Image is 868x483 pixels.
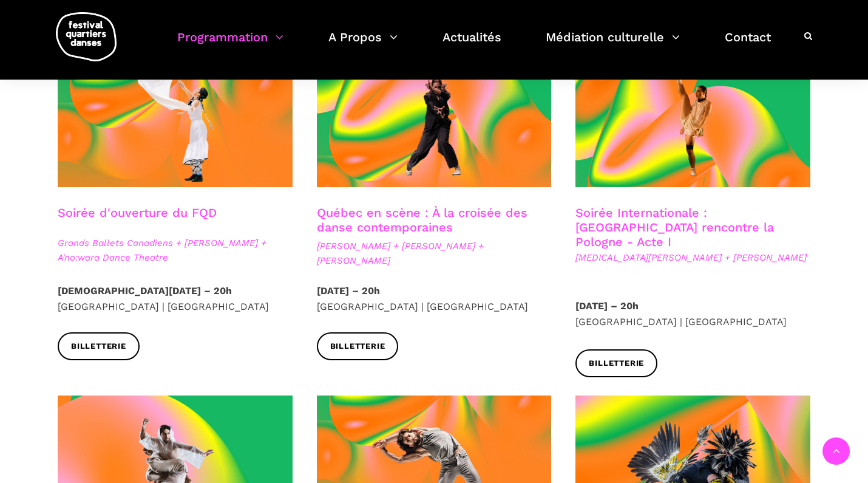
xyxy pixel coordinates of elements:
[177,27,283,63] a: Programmation
[725,27,771,63] a: Contact
[317,285,380,296] strong: [DATE] – 20h
[317,332,399,360] a: Billetterie
[575,349,657,377] a: Billetterie
[330,340,385,353] span: Billetterie
[589,357,644,370] span: Billetterie
[546,27,680,63] a: Médiation culturelle
[575,300,639,312] strong: [DATE] – 20h
[575,250,810,265] span: [MEDICAL_DATA][PERSON_NAME] + [PERSON_NAME]
[317,205,527,235] a: Québec en scène : À la croisée des danse contemporaines
[58,283,293,314] p: [GEOGRAPHIC_DATA] | [GEOGRAPHIC_DATA]
[575,205,774,249] a: Soirée Internationale : [GEOGRAPHIC_DATA] rencontre la Pologne - Acte I
[575,298,810,329] p: [GEOGRAPHIC_DATA] | [GEOGRAPHIC_DATA]
[442,27,501,63] a: Actualités
[71,340,126,353] span: Billetterie
[317,239,552,268] span: [PERSON_NAME] + [PERSON_NAME] + [PERSON_NAME]
[56,12,117,61] img: logo-fqd-med
[328,27,398,63] a: A Propos
[58,205,217,220] a: Soirée d'ouverture du FQD
[58,236,293,265] span: Grands Ballets Canadiens + [PERSON_NAME] + A'no:wara Dance Theatre
[58,332,140,360] a: Billetterie
[317,283,552,314] p: [GEOGRAPHIC_DATA] | [GEOGRAPHIC_DATA]
[58,285,232,296] strong: [DEMOGRAPHIC_DATA][DATE] – 20h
